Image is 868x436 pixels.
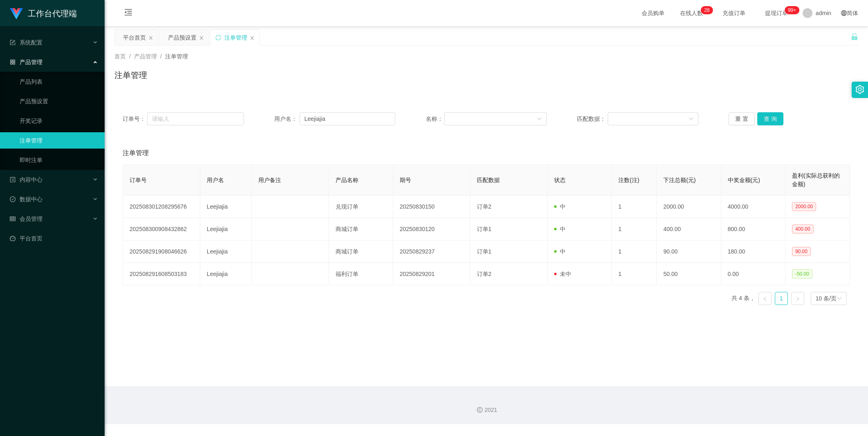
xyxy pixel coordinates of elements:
td: 800.00 [721,218,785,240]
i: 图标: right [795,296,800,301]
td: 202508291908046626 [123,240,200,263]
td: Leejiajia [200,263,252,285]
span: 2000.00 [792,202,816,211]
span: 订单号： [123,115,147,123]
span: -50.00 [792,269,812,278]
li: 上一页 [758,292,772,305]
input: 请输入 [300,112,396,125]
td: Leejiajia [200,218,252,240]
td: 50.00 [657,263,721,285]
a: 产品预设置 [20,93,98,109]
div: 2021 [111,406,861,414]
p: 8 [707,6,710,14]
span: 中 [554,203,566,210]
i: 图标: close [148,36,153,40]
span: 注单管理 [165,53,188,60]
td: 商城订单 [329,240,393,263]
span: 用户备注 [258,177,281,183]
span: 充值订单 [718,10,749,16]
td: 福利订单 [329,263,393,285]
span: 系统配置 [10,39,43,46]
a: 开奖记录 [20,113,98,129]
td: 202508291608503183 [123,263,200,285]
span: 中奖金额(元) [728,177,760,183]
a: 图标: dashboard平台首页 [10,230,98,247]
span: 产品管理 [134,53,157,60]
li: 下一页 [791,292,804,305]
i: 图标: left [763,296,767,301]
i: 图标: table [10,216,16,222]
div: 10 条/页 [816,292,837,305]
span: 状态 [554,177,566,183]
td: 商城订单 [329,218,393,240]
span: 会员管理 [10,216,43,222]
button: 重 置 [729,112,755,125]
span: 用户名 [207,177,224,183]
button: 查 询 [757,112,783,125]
span: 下注总额(元) [663,177,696,183]
td: 202508301208295676 [123,196,200,218]
span: 匹配数据 [477,177,500,183]
td: Leejiajia [200,196,252,218]
span: 未中 [554,271,571,277]
i: 图标: close [250,36,255,40]
span: 期号 [400,177,411,183]
i: 图标: setting [855,85,864,94]
td: 2000.00 [657,196,721,218]
a: 注单管理 [20,132,98,149]
div: 平台首页 [123,30,146,45]
input: 请输入 [147,112,244,125]
td: 20250829237 [393,240,470,263]
span: 订单1 [477,248,492,255]
li: 共 4 条， [732,292,755,305]
span: 中 [554,226,566,232]
span: 产品名称 [336,177,358,183]
td: 20250829201 [393,263,470,285]
span: 订单2 [477,271,492,277]
span: / [160,53,162,60]
td: 0.00 [721,263,785,285]
span: / [129,53,131,60]
i: 图标: menu-fold [114,0,142,27]
i: 图标: appstore-o [10,59,16,65]
a: 工作台代理端 [10,10,77,16]
span: 数据中心 [10,196,43,202]
span: 订单号 [130,177,147,183]
li: 1 [775,292,788,305]
span: 90.00 [792,247,811,256]
td: 20250830120 [393,218,470,240]
span: 盈利(实际总获利的金额) [792,172,840,187]
span: 提现订单 [761,10,792,16]
h1: 工作台代理端 [28,0,77,27]
i: 图标: global [841,10,847,16]
span: 注单管理 [123,148,149,158]
td: 1 [612,196,657,218]
i: 图标: down [537,116,542,122]
td: 4000.00 [721,196,785,218]
span: 用户名： [274,115,300,123]
i: 图标: form [10,40,16,45]
i: 图标: sync [215,35,221,40]
td: 1 [612,263,657,285]
td: 180.00 [721,240,785,263]
td: Leejiajia [200,240,252,263]
i: 图标: down [689,116,694,122]
span: 首页 [114,53,126,60]
i: 图标: check-circle-o [10,196,16,202]
td: 400.00 [657,218,721,240]
span: 400.00 [792,225,814,234]
img: logo.9652507e.png [10,8,23,20]
i: 图标: unlock [851,33,858,40]
h1: 注单管理 [114,69,147,81]
span: 订单2 [477,203,492,210]
span: 中 [554,248,566,255]
span: 产品管理 [10,59,43,65]
td: 90.00 [657,240,721,263]
sup: 1032 [785,6,799,14]
span: 注数(注) [618,177,639,183]
td: 兑现订单 [329,196,393,218]
span: 在线人数 [676,10,707,16]
p: 2 [704,6,707,14]
td: 1 [612,240,657,263]
i: 图标: profile [10,177,16,182]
